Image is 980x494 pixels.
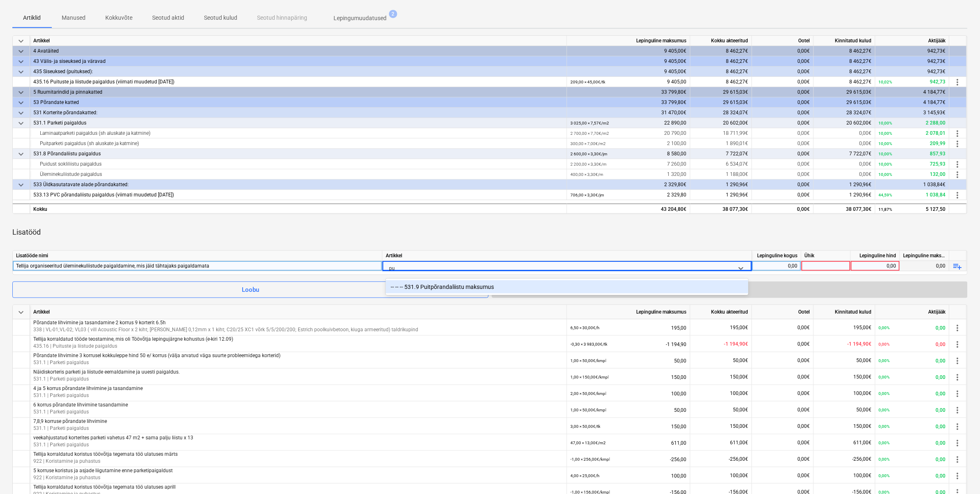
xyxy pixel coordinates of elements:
span: 0,00€ [798,440,810,446]
div: 9 405,00€ [567,46,690,56]
div: 53 Põrandate katted [33,97,563,108]
div: 8 462,27€ [814,67,876,77]
div: 22 890,00 [570,118,687,128]
small: 0,00% [879,408,890,412]
div: -256,00 [570,451,687,468]
p: Tellija korraldatud tööde teostamine, mis oli Töövõtja lepingujärgne kohustus (e-kiri 12.09) [33,336,563,343]
div: 2 078,01 [879,128,946,139]
span: 2 [389,10,397,18]
p: 435.16 | Puituste ja liistude paigaldus [33,343,563,350]
span: 195,00€ [854,325,872,330]
div: Chat Widget [939,455,980,494]
span: 0,00€ [798,79,810,85]
span: 195,00€ [730,325,748,330]
span: 0,00€ [798,120,810,126]
small: 706,00 × 3,30€ / jm [570,193,604,197]
span: 0,00€ [798,407,810,413]
div: 1 290,96€ [814,180,876,190]
span: 1 188,00€ [726,171,748,177]
p: Seotud aktid [152,14,184,22]
span: 150,00€ [854,374,872,380]
span: keyboard_arrow_down [16,57,26,67]
div: -- -- -- 531.9 Puitpõrandaliistu maksumus [386,280,748,293]
p: 6 korrus põrandate lihvimine tasandamine [33,402,563,409]
div: 1 290,96€ [690,180,752,190]
small: 209,00 × 45,00€ / tk [570,80,605,84]
span: 50,00€ [733,407,748,413]
p: 4 ja 5 korrus põrandate lihvimine ja tasandamine [33,385,563,392]
div: 533 Üldkasutatavate alade põrandakatted: [33,180,563,190]
small: 11,87% [879,207,892,212]
div: 3 145,93€ [876,108,950,118]
small: 47,00 × 13,00€ / m2 [570,441,606,445]
div: 29 615,03€ [690,97,752,108]
small: 10,00% [879,152,892,156]
div: 2 288,00 [879,118,946,128]
div: 20 790,00 [570,128,687,139]
span: 50,00€ [857,407,872,413]
div: 9 405,00 [570,77,687,87]
div: 43 204,80€ [567,203,690,214]
span: keyboard_arrow_down [16,88,26,97]
p: 531.1 | Parketi paigaldus [33,376,563,383]
small: 0,00% [879,325,890,330]
span: 0,00€ [798,130,810,136]
span: -256,00€ [729,456,748,462]
small: 10,00% [879,172,892,177]
span: 0,00€ [798,325,810,330]
p: 922 | Koristamine ja puhastus [33,458,563,465]
span: 8 462,27€ [850,79,872,85]
div: 0,00€ [752,97,814,108]
div: 0,00 [879,467,946,484]
p: Näidiskorteris parketi ja liistude eemaldamine ja uuesti paigaldus. [33,369,563,376]
div: 0,00€ [752,46,814,56]
span: -1 194,90€ [724,341,748,347]
div: 0,00 [879,385,946,402]
span: 50,00€ [857,358,872,363]
span: keyboard_arrow_down [16,108,26,118]
span: 1 290,96€ [726,192,748,198]
p: 5 korruse koristus ja asjade liigutamine enne parketipaigaldust [33,467,563,474]
span: 100,00€ [854,390,872,396]
div: 857,93 [879,149,946,159]
small: 1,00 × 150,00€ / kmpl [570,375,609,379]
div: 209,99 [879,139,946,149]
small: 10,00% [879,162,892,166]
div: 0,00€ [752,67,814,77]
span: more_vert [953,372,963,382]
small: 0,00% [879,342,890,346]
div: 29 615,03€ [814,87,876,97]
small: 0,00% [879,441,890,445]
div: 8 462,27€ [690,67,752,77]
div: 100,00 [570,385,687,402]
button: Loobu [12,282,489,298]
div: 0,00€ [752,180,814,190]
div: Laminaatparketi paigaldus (sh aluskate ja katmine) [33,128,563,139]
small: 0,00% [879,473,890,478]
div: 531.8 Põrandaliistu paigaldus [33,149,563,159]
p: Manused [62,14,86,22]
div: 5 Ruumitarindid ja pinnakatted [33,87,563,97]
div: 725,93 [879,159,946,169]
div: Lepinguline maksumus [567,36,690,46]
div: 8 462,27€ [814,46,876,56]
div: Puitparketi paigaldus (sh aluskate ja katmine) [33,139,563,149]
span: more_vert [953,323,963,333]
span: keyboard_arrow_down [16,36,26,46]
small: 10,00% [879,131,892,136]
div: Lepinguline maksumus [567,305,690,319]
div: Kokku [30,203,567,214]
div: 132,00 [879,169,946,180]
span: 0,00€ [860,161,872,167]
div: 942,73€ [876,46,950,56]
span: 0,00€ [798,358,810,363]
div: Puidust sokliliistu paigaldus [33,159,563,169]
span: more_vert [953,159,963,169]
small: -0,30 × 3 983,00€ / tk [570,342,607,346]
div: 942,73€ [876,56,950,67]
div: 8 462,27€ [814,56,876,67]
div: 150,00 [570,369,687,386]
span: 150,00€ [730,374,748,380]
small: 2 200,00 × 3,30€ / m [570,162,607,166]
div: 43 Välis- ja siseuksed ja väravad [33,56,563,67]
